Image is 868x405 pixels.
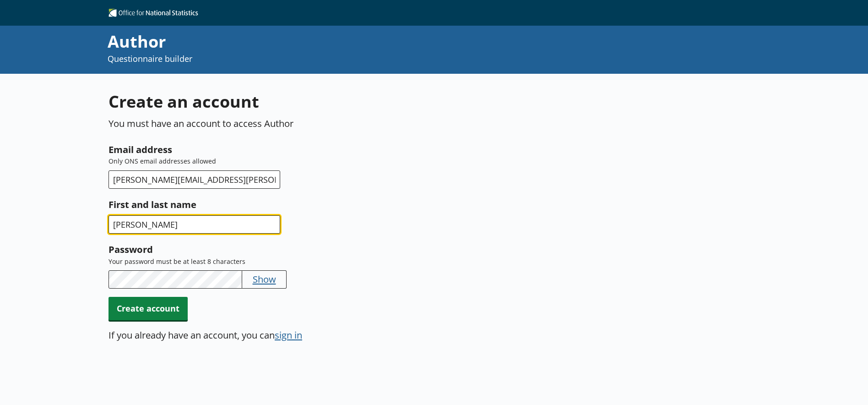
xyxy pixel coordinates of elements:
[108,257,536,266] p: Your password must be at least 8 characters
[108,242,536,257] label: Password
[108,157,536,166] p: Only ONS email addresses allowed
[108,197,536,212] label: First and last name
[275,328,302,341] button: sign in
[108,53,584,65] p: Questionnaire builder
[108,90,536,113] h1: Create an account
[253,273,276,285] button: Show
[108,297,188,320] button: Create account
[108,142,536,157] label: Email address
[108,30,584,53] div: Author
[108,328,275,341] p: If you already have an account, you can
[108,117,536,130] p: You must have an account to access Author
